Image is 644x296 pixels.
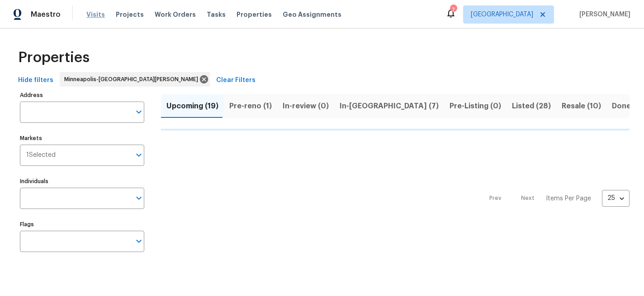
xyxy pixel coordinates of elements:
span: Projects [116,10,144,19]
span: Pre-Listing (0) [450,100,501,112]
span: [PERSON_NAME] [576,10,630,19]
span: Resale (10) [562,100,601,112]
div: 25 [602,186,630,210]
span: [GEOGRAPHIC_DATA] [471,10,533,19]
span: Properties [18,53,90,62]
span: Minneapolis-[GEOGRAPHIC_DATA][PERSON_NAME] [64,75,202,84]
button: Open [133,149,145,161]
label: Address [20,92,144,98]
span: Work Orders [155,10,196,19]
div: 7 [450,5,456,15]
span: Clear Filters [216,75,256,86]
button: Open [133,192,145,204]
span: Listed (28) [512,100,551,112]
span: In-review (0) [283,100,329,112]
span: Maestro [31,10,61,19]
label: Individuals [20,179,144,184]
span: 1 Selected [26,151,56,159]
button: Hide filters [14,72,57,89]
span: In-[GEOGRAPHIC_DATA] (7) [340,100,439,112]
label: Markets [20,136,144,141]
nav: Pagination Navigation [481,136,630,261]
span: Tasks [207,11,226,18]
label: Flags [20,222,144,227]
div: Minneapolis-[GEOGRAPHIC_DATA][PERSON_NAME] [60,72,210,87]
span: Hide filters [18,75,53,86]
span: Upcoming (19) [166,100,218,112]
button: Open [133,235,145,247]
button: Clear Filters [213,72,259,89]
button: Open [133,106,145,118]
span: Geo Assignments [283,10,341,19]
span: Visits [86,10,105,19]
span: Properties [237,10,272,19]
p: Items Per Page [546,194,591,203]
span: Pre-reno (1) [229,100,272,112]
